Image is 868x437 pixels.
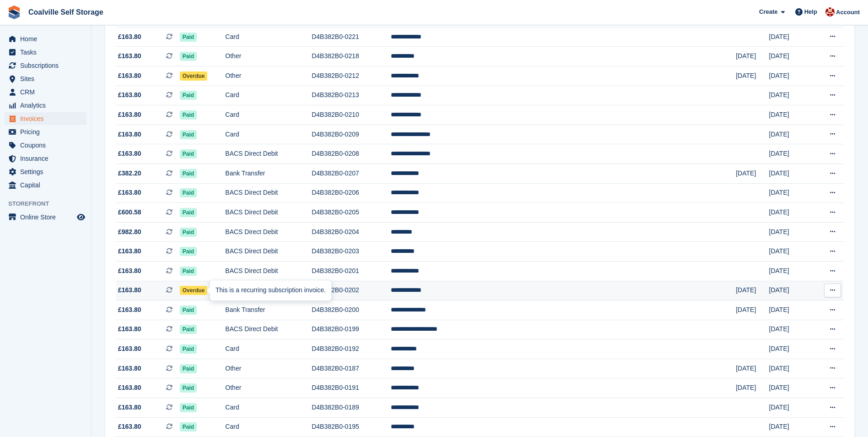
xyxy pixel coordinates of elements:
span: Paid [180,149,197,158]
td: BACS Direct Debit [225,203,312,223]
td: D4B382B0-0218 [312,47,391,66]
span: Help [804,7,817,16]
span: Coupons [20,139,75,152]
span: £163.80 [118,344,141,354]
a: Preview store [75,212,86,223]
a: menu [5,152,86,165]
td: [DATE] [769,359,812,378]
a: menu [5,33,86,45]
td: D4B382B0-0205 [312,203,391,223]
span: Paid [180,344,197,354]
span: Paid [180,422,197,432]
td: D4B382B0-0199 [312,320,391,339]
a: menu [5,126,86,138]
span: £163.80 [118,364,141,373]
span: Paid [180,110,197,120]
td: D4B382B0-0203 [312,242,391,262]
a: menu [5,165,86,178]
td: D4B382B0-0206 [312,183,391,203]
td: [DATE] [769,261,812,281]
td: Bank Transfer [225,300,312,320]
span: £163.80 [118,266,141,276]
td: [DATE] [769,281,812,300]
span: £600.58 [118,208,141,217]
td: [DATE] [769,27,812,47]
td: [DATE] [769,320,812,339]
span: £982.80 [118,227,141,237]
span: £382.20 [118,169,141,178]
a: menu [5,86,86,98]
span: £163.80 [118,188,141,197]
td: [DATE] [769,183,812,203]
a: menu [5,46,86,59]
td: D4B382B0-0195 [312,417,391,437]
span: Overdue [180,286,208,295]
td: Card [225,27,312,47]
td: D4B382B0-0221 [312,27,391,47]
a: menu [5,139,86,152]
span: Paid [180,208,197,217]
td: BACS Direct Debit [225,320,312,339]
td: [DATE] [769,125,812,144]
span: Settings [20,165,75,178]
td: BACS Direct Debit [225,222,312,242]
span: £163.80 [118,383,141,393]
td: [DATE] [769,300,812,320]
td: Other [225,378,312,398]
img: stora-icon-8386f47178a22dfd0bd8f6a31ec36ba5ce8667c1dd55bd0f319d3a0aa187defe.svg [7,5,21,19]
span: Paid [180,130,197,139]
td: [DATE] [769,86,812,105]
td: BACS Direct Debit [225,261,312,281]
span: Capital [20,179,75,191]
td: [DATE] [769,398,812,418]
td: Card [225,417,312,437]
td: D4B382B0-0207 [312,164,391,183]
td: Other [225,47,312,66]
td: Card [225,398,312,418]
span: Home [20,33,75,45]
td: D4B382B0-0201 [312,261,391,281]
td: D4B382B0-0212 [312,66,391,86]
td: [DATE] [769,144,812,164]
td: D4B382B0-0204 [312,222,391,242]
span: Tasks [20,46,75,59]
a: menu [5,59,86,72]
span: £163.80 [118,32,141,42]
span: £163.80 [118,90,141,100]
span: Paid [180,228,197,237]
td: D4B382B0-0209 [312,125,391,144]
span: Paid [180,325,197,334]
span: Create [759,7,777,16]
td: D4B382B0-0210 [312,105,391,125]
span: Paid [180,247,197,256]
span: Invoices [20,112,75,125]
span: Paid [180,33,197,42]
td: [DATE] [769,242,812,262]
td: [DATE] [736,300,769,320]
span: £163.80 [118,422,141,432]
td: [DATE] [736,359,769,378]
a: menu [5,99,86,112]
a: menu [5,211,86,224]
td: [DATE] [769,203,812,223]
td: BACS Direct Debit [225,242,312,262]
td: Card [225,125,312,144]
td: D4B382B0-0191 [312,378,391,398]
span: £163.80 [118,149,141,158]
span: Paid [180,267,197,276]
td: [DATE] [769,105,812,125]
span: £163.80 [118,324,141,334]
div: This is a recurring subscription invoice. [210,280,331,300]
span: Paid [180,306,197,315]
span: Storefront [8,199,91,208]
span: Account [836,8,860,17]
td: [DATE] [736,66,769,86]
span: Paid [180,169,197,178]
td: [DATE] [769,164,812,183]
span: Subscriptions [20,59,75,72]
span: Paid [180,403,197,412]
span: Pricing [20,126,75,138]
span: £163.80 [118,130,141,139]
a: menu [5,72,86,85]
img: Hannah Milner [825,7,835,16]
